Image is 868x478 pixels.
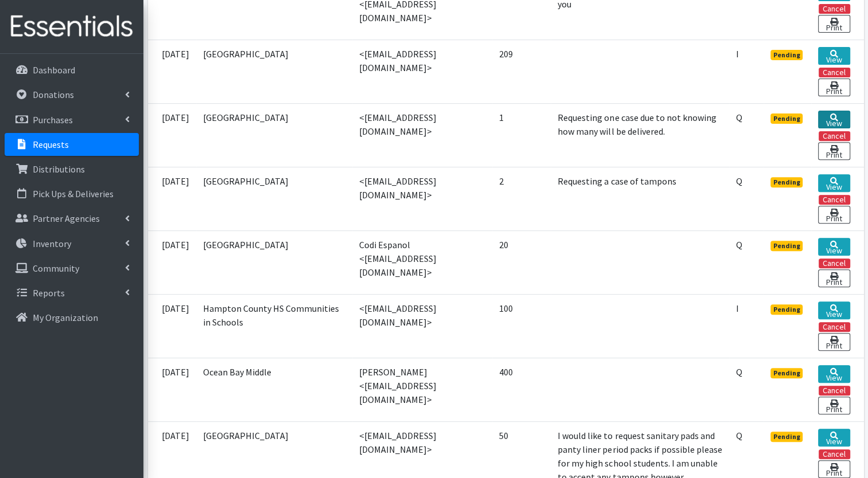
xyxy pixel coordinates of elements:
abbr: Individual [736,303,739,314]
td: [GEOGRAPHIC_DATA] [196,40,352,103]
span: Pending [770,241,803,251]
p: Distributions [33,163,85,175]
button: Cancel [819,386,850,395]
button: Cancel [819,449,850,459]
img: HumanEssentials [5,7,139,46]
button: Cancel [819,131,850,141]
a: Inventory [5,232,139,255]
abbr: Quantity [736,239,742,250]
a: Dashboard [5,58,139,81]
abbr: Quantity [736,430,742,441]
td: [GEOGRAPHIC_DATA] [196,167,352,230]
a: View [818,429,850,446]
td: [DATE] [148,294,196,358]
button: Cancel [819,4,850,14]
a: Pick Ups & Deliveries [5,182,139,205]
a: Purchases [5,108,139,131]
a: View [818,174,850,192]
p: Inventory [33,238,71,249]
a: Partner Agencies [5,207,139,230]
abbr: Quantity [736,366,742,378]
p: Community [33,262,79,274]
td: Codi Espanol <[EMAIL_ADDRESS][DOMAIN_NAME]> [352,230,492,294]
a: View [818,47,850,65]
a: My Organization [5,306,139,329]
a: Print [818,15,850,33]
td: [DATE] [148,358,196,421]
p: Dashboard [33,64,75,76]
span: Pending [770,50,803,60]
td: <[EMAIL_ADDRESS][DOMAIN_NAME]> [352,167,492,230]
a: Print [818,460,850,478]
td: 1 [492,103,551,167]
a: View [818,111,850,128]
a: Distributions [5,158,139,181]
p: Purchases [33,114,73,126]
td: [DATE] [148,103,196,167]
a: View [818,301,850,319]
td: 400 [492,358,551,421]
a: Print [818,206,850,224]
p: Pick Ups & Deliveries [33,188,114,199]
a: Print [818,142,850,160]
a: Print [818,333,850,351]
span: Pending [770,432,803,442]
td: [GEOGRAPHIC_DATA] [196,103,352,167]
a: Print [818,79,850,96]
span: Pending [770,177,803,187]
p: Reports [33,287,65,299]
a: Requests [5,133,139,156]
td: Requesting a case of tampons [551,167,729,230]
p: My Organization [33,312,98,323]
td: <[EMAIL_ADDRESS][DOMAIN_NAME]> [352,294,492,358]
td: Ocean Bay Middle [196,358,352,421]
td: <[EMAIL_ADDRESS][DOMAIN_NAME]> [352,103,492,167]
td: [DATE] [148,167,196,230]
button: Cancel [819,195,850,205]
td: <[EMAIL_ADDRESS][DOMAIN_NAME]> [352,40,492,103]
a: Print [818,397,850,414]
td: 20 [492,230,551,294]
a: View [818,238,850,256]
a: Print [818,269,850,287]
a: Community [5,257,139,280]
button: Cancel [819,258,850,268]
td: Hampton County HS Communities in Schools [196,294,352,358]
p: Partner Agencies [33,213,100,224]
td: [PERSON_NAME] <[EMAIL_ADDRESS][DOMAIN_NAME]> [352,358,492,421]
p: Donations [33,89,74,100]
abbr: Quantity [736,112,742,123]
td: 100 [492,294,551,358]
td: [GEOGRAPHIC_DATA] [196,230,352,294]
td: 2 [492,167,551,230]
a: Donations [5,83,139,106]
a: View [818,365,850,383]
td: 209 [492,40,551,103]
p: Requests [33,139,69,150]
abbr: Individual [736,48,739,60]
span: Pending [770,304,803,315]
abbr: Quantity [736,175,742,187]
span: Pending [770,113,803,124]
td: [DATE] [148,40,196,103]
td: Requesting one case due to not knowing how many will be delivered. [551,103,729,167]
a: Reports [5,281,139,304]
button: Cancel [819,68,850,77]
span: Pending [770,368,803,378]
button: Cancel [819,322,850,332]
td: [DATE] [148,230,196,294]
